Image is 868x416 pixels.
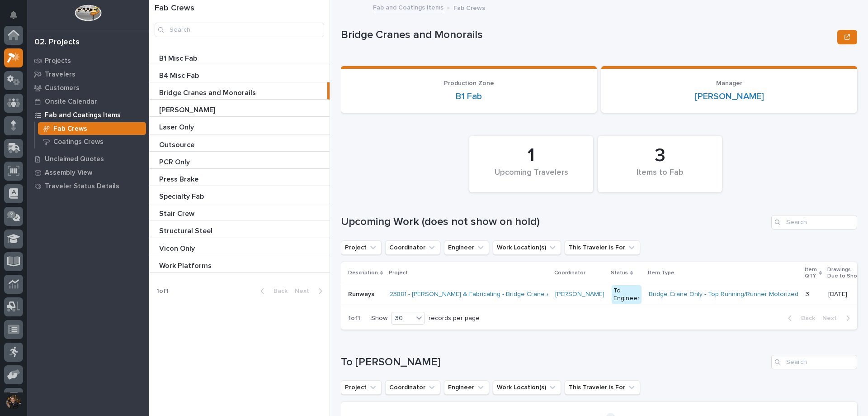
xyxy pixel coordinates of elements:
[819,314,857,322] button: Next
[149,100,330,117] a: [PERSON_NAME][PERSON_NAME]
[827,265,862,282] p: Drawings Due to Shop
[781,314,819,322] button: Back
[565,240,640,255] button: This Traveler is For
[159,70,201,80] p: B4 Misc Fab
[429,315,480,322] p: records per page
[149,238,330,255] a: Vicon OnlyVicon Only
[771,215,857,230] input: Search
[295,287,315,295] span: Next
[348,268,378,278] p: Description
[75,5,101,21] img: Workspace Logo
[385,240,440,255] button: Coordinator
[27,108,149,122] a: Fab and Coatings Items
[149,186,330,203] a: Specialty FabSpecialty Fab
[444,80,494,86] span: Production Zone
[695,91,764,102] a: [PERSON_NAME]
[613,144,707,167] div: 3
[27,166,149,179] a: Assembly View
[453,2,485,12] p: Fab Crews
[390,291,570,298] a: 23881 - [PERSON_NAME] & Fabricating - Bridge Crane Addition
[565,380,640,395] button: This Traveler is For
[45,57,71,65] p: Projects
[149,117,330,134] a: Laser OnlyLaser Only
[35,122,149,135] a: Fab Crews
[159,260,213,270] p: Work Platforms
[27,152,149,166] a: Unclaimed Quotes
[149,82,330,100] a: Bridge Cranes and MonorailsBridge Cranes and Monorails
[45,84,80,92] p: Customers
[53,125,87,133] p: Fab Crews
[648,268,675,278] p: Item Type
[444,380,489,395] button: Engineer
[291,287,330,295] button: Next
[149,48,330,65] a: B1 Misc FabB1 Misc Fab
[649,291,798,298] a: Bridge Crane Only - Top Running/Runner Motorized
[341,307,368,330] p: 1 of 1
[822,314,842,322] span: Next
[253,287,291,295] button: Back
[149,65,330,82] a: B4 Misc FabB4 Misc Fab
[159,53,199,63] p: B1 Misc Fab
[149,255,330,273] a: Work PlatformsWork Platforms
[392,314,413,323] div: 30
[805,265,817,282] p: Item QTY
[149,220,330,238] a: Structural SteelStructural Steel
[35,135,149,148] a: Coatings Crews
[34,38,80,48] div: 02. Projects
[155,4,324,14] h1: Fab Crews
[4,392,23,411] button: users-avatar
[11,11,23,25] div: Notifications
[389,268,408,278] p: Project
[155,23,324,37] input: Search
[149,280,176,302] p: 1 of 1
[45,98,97,106] p: Onsite Calendar
[149,203,330,220] a: Stair CrewStair Crew
[485,144,578,167] div: 1
[45,71,75,79] p: Travelers
[159,225,214,235] p: Structural Steel
[45,169,92,177] p: Assembly View
[348,289,376,298] p: Runways
[159,139,196,149] p: Outsource
[159,173,200,184] p: Press Brake
[371,315,387,322] p: Show
[771,355,857,369] input: Search
[485,168,578,187] div: Upcoming Travelers
[149,134,330,152] a: OutsourceOutsource
[806,289,811,298] p: 3
[45,155,104,163] p: Unclaimed Quotes
[716,80,742,86] span: Manager
[149,152,330,169] a: PCR OnlyPCR Only
[341,240,382,255] button: Project
[27,81,149,95] a: Customers
[555,291,604,298] a: [PERSON_NAME]
[493,240,561,255] button: Work Location(s)
[456,91,482,102] a: B1 Fab
[53,138,104,146] p: Coatings Crews
[45,111,121,120] p: Fab and Coatings Items
[27,179,149,193] a: Traveler Status Details
[341,215,768,229] h1: Upcoming Work (does not show on hold)
[385,380,440,395] button: Coordinator
[444,240,489,255] button: Engineer
[159,104,217,115] p: [PERSON_NAME]
[268,287,288,295] span: Back
[4,5,23,24] button: Notifications
[159,121,196,132] p: Laser Only
[796,314,815,322] span: Back
[493,380,561,395] button: Work Location(s)
[27,95,149,108] a: Onsite Calendar
[149,169,330,186] a: Press BrakePress Brake
[159,87,258,97] p: Bridge Cranes and Monorails
[159,243,197,253] p: Vicon Only
[159,208,196,218] p: Stair Crew
[27,67,149,81] a: Travelers
[341,29,834,42] p: Bridge Cranes and Monorails
[613,168,707,187] div: Items to Fab
[45,182,119,191] p: Traveler Status Details
[611,268,628,278] p: Status
[341,356,768,369] h1: To [PERSON_NAME]
[159,156,192,167] p: PCR Only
